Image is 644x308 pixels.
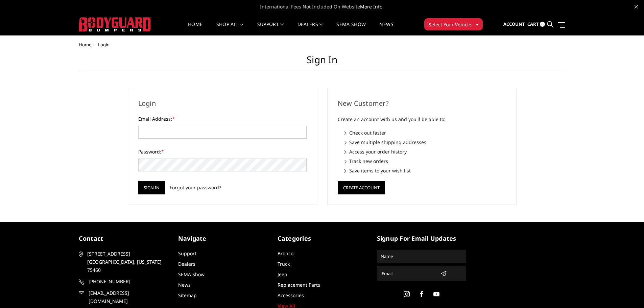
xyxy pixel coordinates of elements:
[138,148,307,155] label: Password:
[178,261,195,267] a: Dealers
[503,21,525,27] span: Account
[344,129,506,136] li: Check out faster
[476,21,478,28] span: ▾
[216,22,244,35] a: shop all
[527,15,545,33] a: Cart 0
[338,98,506,109] h2: New Customer?
[278,282,320,288] a: Replacement Parts
[178,234,267,243] h5: Navigate
[278,250,293,257] a: Bronco
[344,139,506,146] li: Save multiple shipping addresses
[344,167,506,174] li: Save items to your wish list
[178,271,205,278] a: SEMA Show
[377,234,466,243] h5: signup for email updates
[540,22,545,27] span: 0
[278,261,290,267] a: Truck
[424,18,483,30] button: Select Your Vehicle
[79,289,168,305] a: [EMAIL_ADDRESS][DOMAIN_NAME]
[503,15,525,33] a: Account
[79,42,91,48] a: Home
[278,234,367,243] h5: Categories
[178,282,191,288] a: News
[98,42,110,48] span: Login
[360,3,382,10] a: More Info
[379,22,393,35] a: News
[79,54,566,71] h1: Sign in
[278,292,304,299] a: Accessories
[344,158,506,165] li: Track new orders
[89,278,167,286] span: [PHONE_NUMBER]
[138,98,307,109] h2: Login
[178,250,196,257] a: Support
[378,251,465,262] input: Name
[338,181,385,194] button: Create Account
[429,21,471,28] span: Select Your Vehicle
[138,115,307,122] label: Email Address:
[89,289,167,305] span: [EMAIL_ADDRESS][DOMAIN_NAME]
[257,22,284,35] a: Support
[379,268,438,279] input: Email
[338,115,506,123] p: Create an account with us and you'll be able to:
[79,278,168,286] a: [PHONE_NUMBER]
[527,21,539,27] span: Cart
[79,17,151,31] img: BODYGUARD BUMPERS
[178,292,197,299] a: Sitemap
[297,22,323,35] a: Dealers
[170,184,221,191] a: Forgot your password?
[338,184,385,190] a: Create Account
[79,234,168,243] h5: contact
[278,271,287,278] a: Jeep
[87,250,166,274] span: [STREET_ADDRESS] [GEOGRAPHIC_DATA], [US_STATE] 75460
[188,22,202,35] a: Home
[336,22,366,35] a: SEMA Show
[344,148,506,155] li: Access your order history
[138,181,165,194] input: Sign in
